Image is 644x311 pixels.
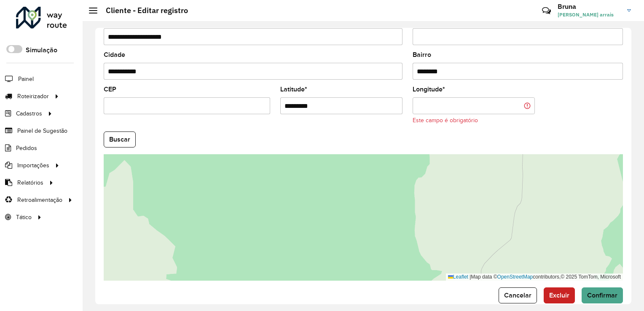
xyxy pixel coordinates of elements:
[17,92,49,101] span: Roteirizador
[446,273,623,281] div: Map data © contributors,© 2025 TomTom, Microsoft
[537,2,555,20] a: Contato Rápido
[97,6,188,15] h2: Cliente - Editar registro
[104,84,116,94] label: CEP
[497,274,533,280] a: OpenStreetMap
[104,131,136,147] button: Buscar
[104,50,125,60] label: Cidade
[16,144,37,153] span: Pedidos
[558,3,621,11] h3: Bruna
[16,109,42,118] span: Cadastros
[17,126,67,135] span: Painel de Sugestão
[558,11,621,19] span: [PERSON_NAME] arrais
[549,292,569,299] span: Excluir
[413,117,478,123] formly-validation-message: Este campo é obrigatório
[280,84,307,94] label: Latitude
[582,287,623,303] button: Confirmar
[413,84,445,94] label: Longitude
[26,45,57,55] label: Simulação
[413,50,431,60] label: Bairro
[16,213,32,222] span: Tático
[504,292,531,299] span: Cancelar
[587,292,617,299] span: Confirmar
[18,75,34,83] span: Painel
[17,178,43,187] span: Relatórios
[448,274,468,280] a: Leaflet
[17,161,49,170] span: Importações
[470,274,471,280] span: |
[499,287,537,303] button: Cancelar
[544,287,575,303] button: Excluir
[17,196,62,204] span: Retroalimentação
